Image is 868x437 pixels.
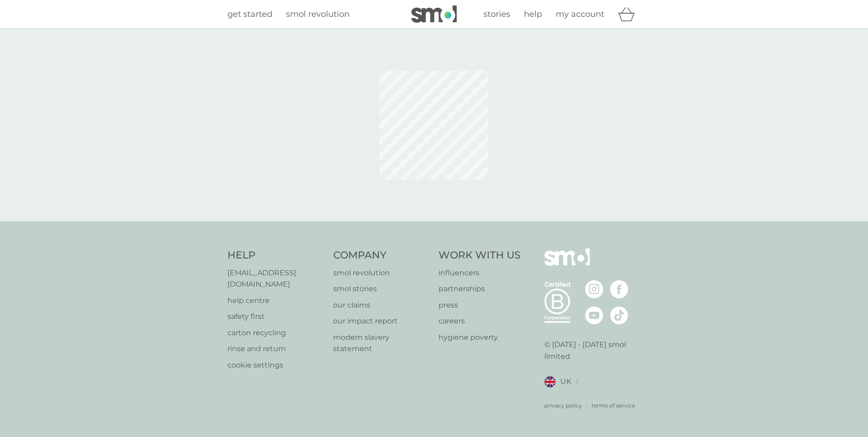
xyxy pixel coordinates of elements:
div: basket [618,5,641,23]
span: my account [556,9,604,19]
a: help [524,8,542,21]
span: stories [483,9,510,19]
img: select a new location [576,379,578,384]
a: get started [227,8,272,21]
a: safety first [227,311,324,323]
span: get started [227,9,272,19]
a: hygiene poverty [439,332,521,343]
a: privacy policy [544,401,582,410]
span: UK [560,376,571,387]
a: my account [556,8,604,21]
h4: Work With Us [439,248,521,263]
img: smol [544,248,590,279]
a: help centre [227,295,324,307]
a: cookie settings [227,359,324,371]
a: smol revolution [286,8,350,21]
a: careers [439,315,521,327]
a: influencers [439,267,521,279]
a: carton recycling [227,327,324,339]
a: smol stories [333,283,430,295]
p: © [DATE] - [DATE] smol limited [544,339,641,362]
img: visit the smol Facebook page [610,280,628,298]
span: help [524,9,542,19]
a: partnerships [439,283,521,295]
img: smol [411,5,457,23]
h4: Help [227,248,324,263]
a: [EMAIL_ADDRESS][DOMAIN_NAME] [227,267,324,290]
img: visit the smol Tiktok page [610,306,628,324]
a: our claims [333,299,430,311]
img: visit the smol Youtube page [585,306,603,324]
a: stories [483,8,510,21]
a: our impact report [333,315,430,327]
a: terms of service [592,401,635,410]
h4: Company [333,248,430,263]
img: UK flag [544,376,556,387]
a: smol revolution [333,267,430,279]
a: rinse and return [227,343,324,355]
a: press [439,299,521,311]
img: visit the smol Instagram page [585,280,603,298]
span: smol revolution [286,9,350,19]
a: modern slavery statement [333,332,430,355]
